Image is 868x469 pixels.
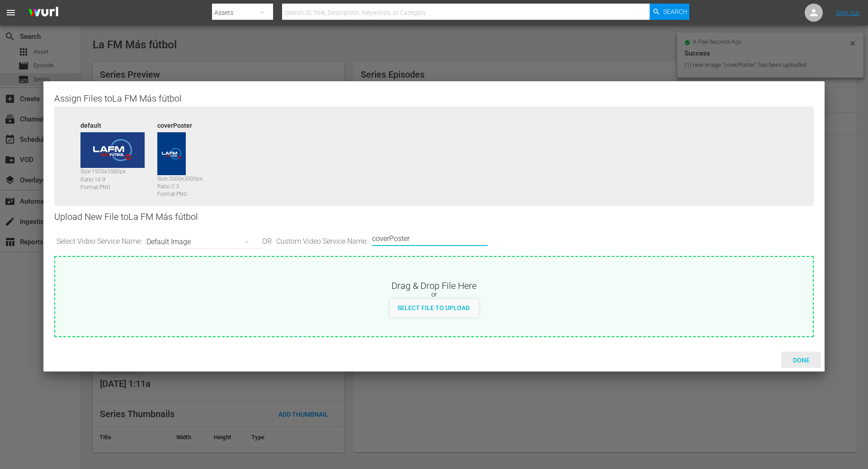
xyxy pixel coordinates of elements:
div: coverPoster [157,121,230,127]
span: Search [663,4,687,20]
span: OR [260,237,274,247]
img: 56801528-default_v1.png [80,132,145,168]
img: 56801528-coverPoster_v1.png [157,132,186,175]
div: Default Image [146,229,258,255]
span: menu [5,7,16,18]
div: or [55,290,813,299]
button: Select File to Upload [390,299,477,316]
span: Select File to Upload [390,304,477,311]
div: Size: 2000 x 3000 px Ratio: 2:3 Format: PNG [157,175,230,194]
div: default [80,121,153,127]
button: Search [650,4,689,20]
span: Done [786,357,817,364]
a: Sign Out [836,9,859,16]
span: Select Video Service Name: [54,237,144,247]
button: Done [781,352,821,368]
div: Upload New File to La FM Más fútbol [54,206,814,228]
div: Size: 1920 x 1080 px Ratio: 16:9 Format: PNG [80,168,153,187]
span: Custom Video Service Name: [274,237,370,247]
div: Drag & Drop File Here [55,279,813,290]
div: Assign Files to La FM Más fútbol [54,92,814,103]
img: ans4CAIJ8jUAAAAAAAAAAAAAAAAAAAAAAAAgQb4GAAAAAAAAAAAAAAAAAAAAAAAAJMjXAAAAAAAAAAAAAAAAAAAAAAAAgAT5G... [22,2,65,23]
